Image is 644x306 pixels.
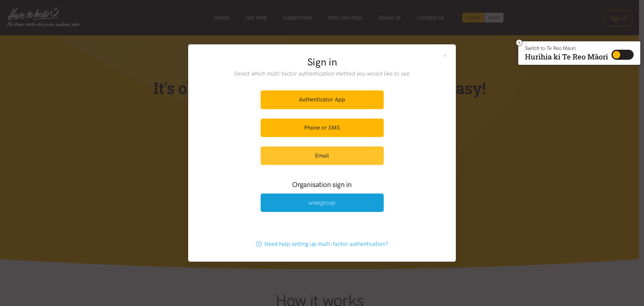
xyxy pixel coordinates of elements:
a: Need help setting up multi-factor authentication? [249,235,395,253]
a: Email [261,146,384,165]
p: Switch to Te Reo Māori [525,46,608,50]
h3: Organisation sign in [242,180,402,189]
button: Close [442,52,448,58]
img: Wise Group [308,201,336,206]
a: Authenticator App [261,90,384,109]
h2: Sign in [221,55,424,69]
p: Hurihia ki Te Reo Māori [525,54,608,60]
p: Select which multi-factor authentication method you would like to use [221,69,424,78]
a: Phone or SMS [261,119,384,137]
